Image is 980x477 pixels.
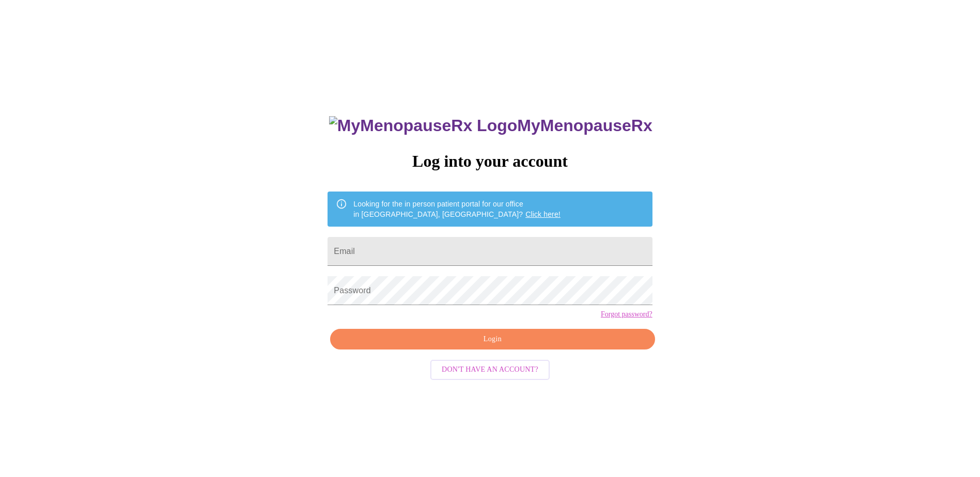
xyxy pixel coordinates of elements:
h3: Log into your account [328,152,652,171]
img: MyMenopauseRx Logo [329,116,517,135]
button: Login [330,329,655,350]
a: Click here! [525,210,561,218]
button: Don't have an account? [430,360,550,380]
span: Don't have an account? [442,363,538,376]
a: Forgot password? [601,310,652,319]
h3: MyMenopauseRx [329,116,652,135]
span: Login [342,333,643,346]
a: Don't have an account? [428,364,552,373]
div: Looking for the in person patient portal for our office in [GEOGRAPHIC_DATA], [GEOGRAPHIC_DATA]? [353,195,561,224]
